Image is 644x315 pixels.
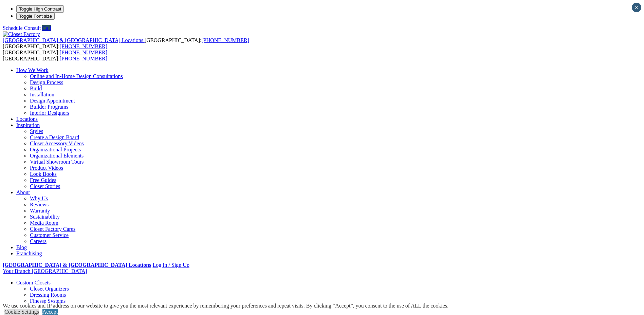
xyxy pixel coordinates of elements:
[30,298,66,304] a: Finesse Systems
[30,147,81,152] a: Organizational Projects
[42,25,51,31] a: Call
[60,50,107,55] a: [PHONE_NUMBER]
[19,14,52,19] span: Toggle Font size
[16,280,51,285] a: Custom Closets
[30,292,66,298] a: Dressing Rooms
[30,153,84,159] a: Organizational Elements
[30,183,60,189] a: Closet Stories
[30,73,123,79] a: Online and In-Home Design Consultations
[3,37,249,49] span: [GEOGRAPHIC_DATA]: [GEOGRAPHIC_DATA]:
[30,134,79,140] a: Create a Design Board
[30,196,48,201] a: Why Us
[30,92,54,97] a: Installation
[30,165,63,171] a: Product Videos
[30,104,68,110] a: Builder Programs
[3,303,448,309] div: We use cookies and IP address on our website to give you the most relevant experience by remember...
[16,13,55,20] button: Toggle Font size
[30,220,58,226] a: Media Room
[30,226,75,232] a: Closet Factory Cares
[30,214,60,220] a: Sustainability
[4,309,39,315] a: Cookie Settings
[16,244,27,250] a: Blog
[16,251,42,256] a: Franchising
[30,128,43,134] a: Styles
[30,208,50,214] a: Warranty
[152,262,189,268] a: Log In / Sign Up
[632,3,641,12] button: Close
[3,268,87,274] a: Your Branch [GEOGRAPHIC_DATA]
[19,6,61,12] span: Toggle High Contrast
[3,31,40,37] img: Closet Factory
[201,37,249,43] a: [PHONE_NUMBER]
[30,238,47,244] a: Careers
[30,141,84,146] a: Closet Accessory Videos
[3,268,30,274] span: Your Branch
[16,67,49,73] a: How We Work
[30,159,84,165] a: Virtual Showroom Tours
[16,122,40,128] a: Inspiration
[3,262,151,268] a: [GEOGRAPHIC_DATA] & [GEOGRAPHIC_DATA] Locations
[3,25,41,31] a: Schedule Consult
[30,171,57,177] a: Look Books
[60,56,107,61] a: [PHONE_NUMBER]
[16,189,30,195] a: About
[3,50,107,61] span: [GEOGRAPHIC_DATA]: [GEOGRAPHIC_DATA]:
[16,5,64,13] button: Toggle High Contrast
[42,309,58,315] a: Accept
[30,286,69,292] a: Closet Organizers
[60,43,107,49] a: [PHONE_NUMBER]
[30,232,69,238] a: Customer Service
[30,98,75,104] a: Design Appointment
[30,177,56,183] a: Free Guides
[30,86,42,91] a: Build
[16,116,38,122] a: Locations
[30,202,49,207] a: Reviews
[3,37,145,43] a: [GEOGRAPHIC_DATA] & [GEOGRAPHIC_DATA] Locations
[30,79,63,85] a: Design Process
[32,268,87,274] span: [GEOGRAPHIC_DATA]
[30,110,69,116] a: Interior Designers
[3,37,143,43] span: [GEOGRAPHIC_DATA] & [GEOGRAPHIC_DATA] Locations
